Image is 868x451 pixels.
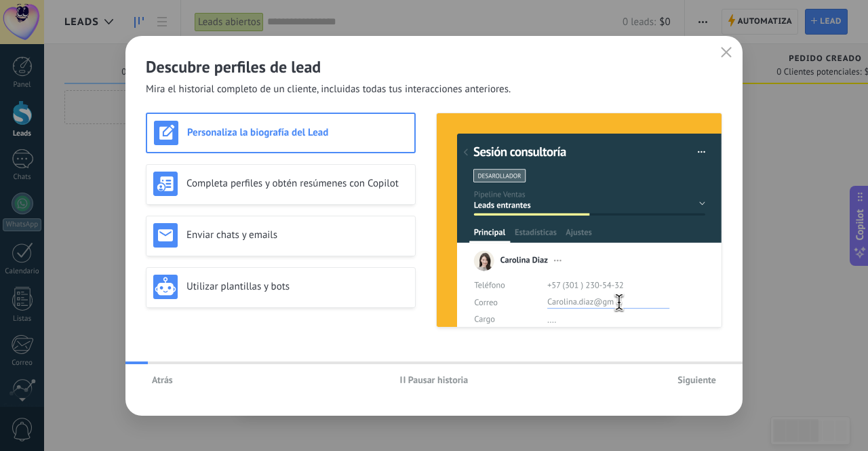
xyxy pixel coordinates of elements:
[146,56,722,77] h2: Descubre perfiles de lead
[186,229,408,241] h3: Enviar chats y emails
[677,375,716,385] span: Siguiente
[671,370,722,390] button: Siguiente
[187,126,408,139] h3: Personaliza la biografía del Lead
[152,375,173,385] span: Atrás
[146,370,179,390] button: Atrás
[186,280,408,293] h3: Utilizar plantillas y bots
[186,177,408,190] h3: Completa perfiles y obtén resúmenes con Copilot
[394,370,475,390] button: Pausar historia
[146,83,511,96] span: Mira el historial completo de un cliente, incluidas todas tus interacciones anteriores.
[408,375,469,385] span: Pausar historia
